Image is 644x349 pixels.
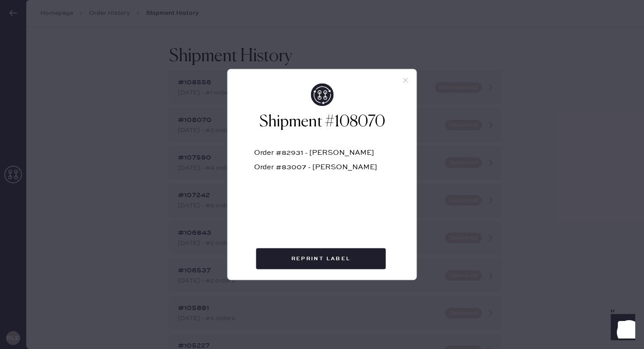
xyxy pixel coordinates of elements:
[254,150,390,164] div: Order #82931 - [PERSON_NAME]
[256,248,386,269] button: Reprint Label
[254,164,390,178] div: Order #83007 - [PERSON_NAME]
[254,112,390,133] h2: Shipment #108070
[602,310,640,347] iframe: Front Chat
[256,248,388,269] a: Reprint Label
